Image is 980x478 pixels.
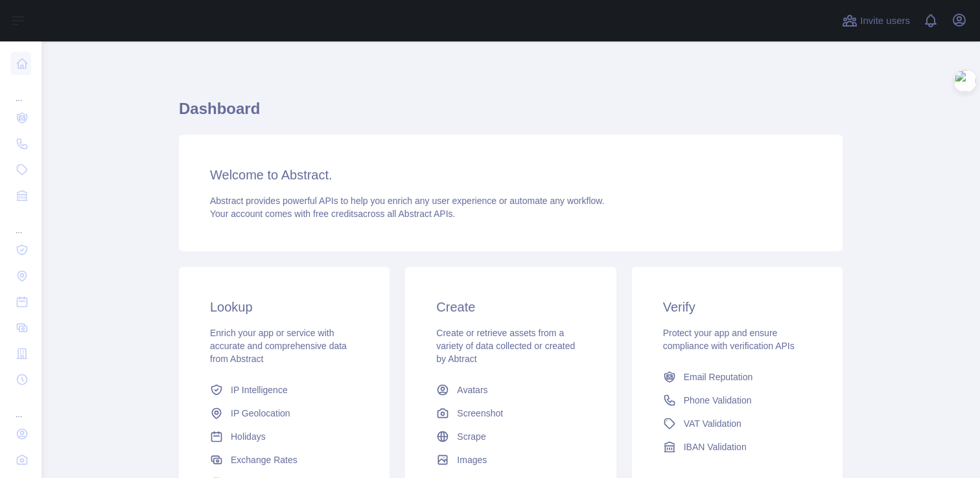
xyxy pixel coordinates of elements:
span: IBAN Validation [684,440,747,453]
div: ... [10,394,31,420]
h1: Dashboard [179,98,843,130]
span: IP Intelligence [231,383,288,396]
div: ... [10,78,31,104]
button: Invite users [839,10,913,31]
a: IBAN Validation [658,435,817,459]
span: Avatars [457,383,487,396]
div: ... [10,210,31,236]
h3: Create [436,298,585,316]
a: Screenshot [431,402,590,425]
span: Phone Validation [684,394,752,407]
a: Exchange Rates [205,448,364,472]
a: IP Geolocation [205,402,364,425]
a: IP Intelligence [205,378,364,402]
span: Images [457,453,487,466]
a: Email Reputation [658,365,817,389]
span: Screenshot [457,407,503,420]
span: Create or retrieve assets from a variety of data collected or created by Abtract [436,328,575,364]
span: free credits [313,209,358,219]
span: Protect your app and ensure compliance with verification APIs [663,328,795,351]
span: Email Reputation [684,370,753,383]
span: VAT Validation [684,417,741,430]
span: Scrape [457,430,485,443]
a: Holidays [205,425,364,448]
span: Exchange Rates [231,453,297,466]
span: Invite users [860,14,910,28]
h3: Welcome to Abstract. [210,166,811,184]
h3: Verify [663,298,811,316]
span: Holidays [231,430,266,443]
span: Enrich your app or service with accurate and comprehensive data from Abstract [210,328,347,364]
a: Images [431,448,590,472]
span: Your account comes with across all Abstract APIs. [210,209,455,219]
span: Abstract provides powerful APIs to help you enrich any user experience or automate any workflow. [210,196,605,206]
a: Scrape [431,425,590,448]
span: IP Geolocation [231,407,290,420]
a: Avatars [431,378,590,402]
a: VAT Validation [658,412,817,435]
h3: Lookup [210,298,358,316]
a: Phone Validation [658,389,817,412]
